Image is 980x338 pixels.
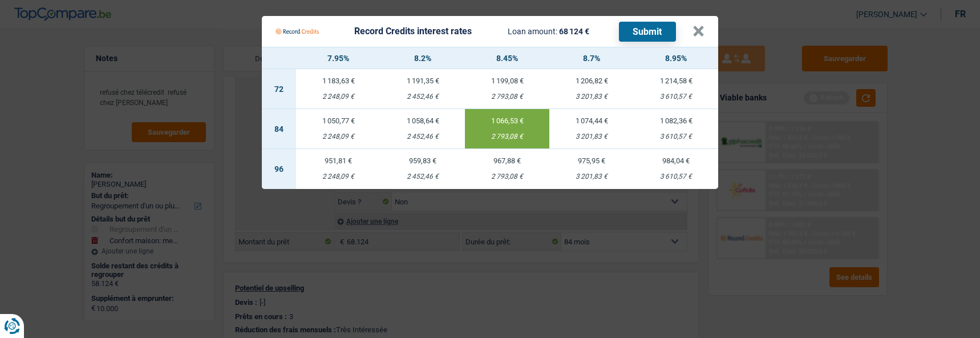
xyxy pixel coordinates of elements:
div: 1 066,53 € [465,117,549,124]
div: 3 610,57 € [634,133,718,140]
div: 2 452,46 € [380,133,465,140]
div: 3 201,83 € [549,133,634,140]
div: 1 183,63 € [296,77,380,84]
td: 84 [262,109,296,149]
div: 1 214,58 € [634,77,718,84]
div: 1 191,35 € [380,77,465,84]
div: 1 206,82 € [549,77,634,84]
td: 72 [262,69,296,109]
td: 96 [262,149,296,189]
div: 1 074,44 € [549,117,634,124]
th: 8.45% [465,47,549,69]
span: Loan amount: [508,27,557,36]
div: 951,81 € [296,157,380,164]
span: 68 124 € [559,27,589,36]
div: 3 610,57 € [634,173,718,180]
div: 2 452,46 € [380,93,465,100]
div: 2 793,08 € [465,133,549,140]
div: 975,95 € [549,157,634,164]
div: 2 248,09 € [296,93,380,100]
div: 1 058,64 € [380,117,465,124]
button: Submit [619,22,676,42]
div: 1 050,77 € [296,117,380,124]
div: 1 199,08 € [465,77,549,84]
th: 8.95% [634,47,718,69]
div: 2 793,08 € [465,93,549,100]
button: × [693,26,704,37]
div: 3 201,83 € [549,93,634,100]
div: 2 248,09 € [296,133,380,140]
th: 7.95% [296,47,380,69]
div: 959,83 € [380,157,465,164]
div: 984,04 € [634,157,718,164]
div: 2 452,46 € [380,173,465,180]
div: 967,88 € [465,157,549,164]
img: Record Credits [276,21,319,42]
div: 2 248,09 € [296,173,380,180]
div: 3 201,83 € [549,173,634,180]
th: 8.7% [549,47,634,69]
div: Record Credits interest rates [354,27,472,36]
th: 8.2% [380,47,465,69]
div: 3 610,57 € [634,93,718,100]
div: 2 793,08 € [465,173,549,180]
div: 1 082,36 € [634,117,718,124]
